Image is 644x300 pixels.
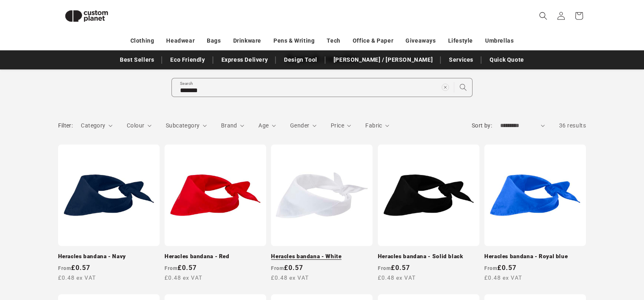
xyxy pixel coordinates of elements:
a: Eco Friendly [166,53,209,67]
summary: Fabric (0 selected) [365,121,389,130]
a: Headwear [166,34,195,48]
summary: Search [534,7,552,25]
a: Express Delivery [217,53,272,67]
button: Search [454,78,472,96]
a: Clothing [130,34,154,48]
a: Bags [207,34,221,48]
a: Heracles bandana - Royal blue [484,253,586,260]
button: Clear search term [436,78,454,96]
a: Heracles bandana - Navy [58,253,160,260]
a: Pens & Writing [273,34,314,48]
a: Tech [327,34,340,48]
span: Subcategory [166,122,199,129]
a: Giveaways [405,34,436,48]
span: Category [81,122,105,129]
span: Fabric [365,122,382,129]
summary: Gender (0 selected) [290,121,317,130]
a: Umbrellas [485,34,514,48]
summary: Category (0 selected) [81,121,113,130]
span: 36 results [559,122,586,129]
summary: Age (0 selected) [258,121,276,130]
span: Price [331,122,344,129]
label: Sort by: [472,122,492,129]
a: Drinkware [233,34,261,48]
img: Custom Planet [58,3,115,29]
iframe: Chat Widget [508,212,644,300]
a: Lifestyle [448,34,473,48]
a: Best Sellers [116,53,158,67]
a: Office & Paper [353,34,393,48]
span: Age [258,122,269,129]
a: Heracles bandana - Solid black [378,253,479,260]
summary: Price [331,121,351,130]
span: Gender [290,122,309,129]
a: Quick Quote [486,53,528,67]
span: Brand [221,122,237,129]
a: [PERSON_NAME] / [PERSON_NAME] [330,53,437,67]
summary: Colour (0 selected) [127,121,152,130]
summary: Subcategory (0 selected) [166,121,207,130]
span: Colour [127,122,144,129]
a: Heracles bandana - White [271,253,373,260]
a: Design Tool [280,53,321,67]
a: Services [445,53,477,67]
summary: Brand (0 selected) [221,121,245,130]
a: Heracles bandana - Red [165,253,266,260]
h2: Filter: [58,121,73,130]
